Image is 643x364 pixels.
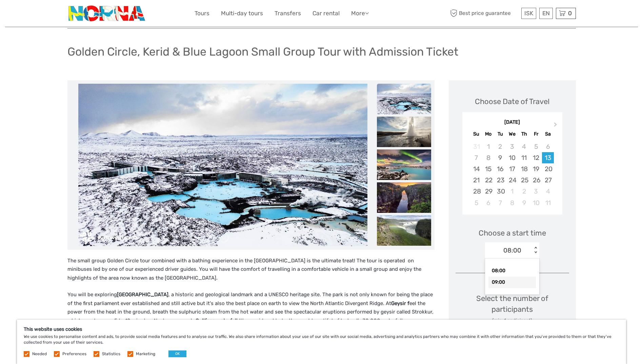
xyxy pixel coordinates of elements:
label: Preferences [62,351,86,357]
div: Choose Saturday, September 20th, 2025 [542,163,554,175]
div: EN [539,8,553,19]
img: 5d15484774a24c969ea176960bff7f4c_main_slider.jpeg [78,84,367,246]
div: Choose Monday, September 22nd, 2025 [482,175,494,186]
div: 08:00 [488,265,536,277]
a: Transfers [275,8,301,18]
div: Choose Sunday, October 5th, 2025 [470,197,482,208]
div: 08:00 [503,246,521,255]
div: Not available Saturday, September 6th, 2025 [542,141,554,152]
div: month 2025-09 [464,141,560,208]
label: Marketing [136,351,155,357]
a: More [351,8,369,18]
div: Not available Sunday, September 7th, 2025 [470,152,482,163]
div: Choose Sunday, September 21st, 2025 [470,175,482,186]
p: We're away right now. Please check back later! [9,12,77,17]
label: Statistics [102,351,120,357]
a: Car rental [313,8,340,18]
span: 0 [567,10,573,17]
div: Choose Friday, September 19th, 2025 [530,163,542,175]
div: Choose Friday, October 10th, 2025 [530,197,542,208]
div: We use cookies to personalise content and ads, to provide social media features and to analyse ou... [17,320,626,364]
div: Choose Monday, September 29th, 2025 [482,186,494,197]
div: Choose Thursday, September 11th, 2025 [518,152,530,163]
div: Choose Tuesday, September 30th, 2025 [494,186,506,197]
div: Select the number of participants [456,293,569,334]
button: Open LiveChat chat widget [78,11,86,19]
div: We [506,129,518,139]
div: Choose Tuesday, October 7th, 2025 [494,197,506,208]
a: Tours [195,8,209,18]
strong: Gullfoss waterfall. [196,318,239,324]
div: Not available Monday, September 8th, 2025 [482,152,494,163]
img: cab6d99a5bd74912b036808e1cb13ef3_slider_thumbnail.jpeg [377,182,431,213]
div: Choose Saturday, September 13th, 2025 [542,152,554,163]
h1: Golden Circle, Kerid & Blue Lagoon Small Group Tour with Admission Ticket [67,45,458,59]
div: Sa [542,129,554,139]
span: ISK [524,10,533,17]
div: < > [533,247,539,254]
span: Choose a start time [479,228,546,238]
div: Choose Wednesday, October 8th, 2025 [506,197,518,208]
img: 3202-b9b3bc54-fa5a-4c2d-a914-9444aec66679_logo_small.png [67,5,147,22]
div: Choose Sunday, September 28th, 2025 [470,186,482,197]
p: You will be exploring , a historic and geological landmark and a UNESCO heritage site. The park i... [67,290,435,334]
div: Not available Thursday, September 4th, 2025 [518,141,530,152]
div: Choose Wednesday, September 10th, 2025 [506,152,518,163]
div: Choose Thursday, October 9th, 2025 [518,197,530,208]
div: Choose Monday, October 6th, 2025 [482,197,494,208]
div: Choose Tuesday, September 23rd, 2025 [494,175,506,186]
div: Not available Monday, September 1st, 2025 [482,141,494,152]
div: Not available Wednesday, September 3rd, 2025 [506,141,518,152]
div: Choose Monday, September 15th, 2025 [482,163,494,175]
div: Not available Friday, September 5th, 2025 [530,141,542,152]
div: Choose Wednesday, September 24th, 2025 [506,175,518,186]
p: The small group Golden Circle tour combined with a bathing experience in the [GEOGRAPHIC_DATA] is... [67,257,435,283]
div: Choose Sunday, September 14th, 2025 [470,163,482,175]
div: Choose Friday, September 26th, 2025 [530,175,542,186]
a: Multi-day tours [221,8,263,18]
div: Choose Tuesday, September 16th, 2025 [494,163,506,175]
span: Best price guarantee [449,8,520,19]
img: 76eb495e1aed4192a316e241461509b3_slider_thumbnail.jpeg [377,215,431,246]
div: Choose Saturday, October 4th, 2025 [542,186,554,197]
div: Su [470,129,482,139]
div: Choose Saturday, September 27th, 2025 [542,175,554,186]
div: [DATE] [462,119,562,126]
div: Tu [494,129,506,139]
div: Th [518,129,530,139]
button: OK [168,350,186,357]
button: Next Month [551,121,562,132]
div: Choose Saturday, October 11th, 2025 [542,197,554,208]
div: Choose Thursday, September 25th, 2025 [518,175,530,186]
div: Fr [530,129,542,139]
img: 5d15484774a24c969ea176960bff7f4c_slider_thumbnail.jpeg [377,84,431,114]
div: 09:00 [488,277,536,288]
div: Choose Wednesday, October 1st, 2025 [506,186,518,197]
div: Not available Tuesday, September 2nd, 2025 [494,141,506,152]
div: Choose Tuesday, September 9th, 2025 [494,152,506,163]
strong: [GEOGRAPHIC_DATA] [117,291,168,298]
h5: This website uses cookies [24,326,619,332]
div: Not available Sunday, August 31st, 2025 [470,141,482,152]
label: Needed [32,351,47,357]
div: Mo [482,129,494,139]
div: (min. 1 participant) [456,317,569,324]
div: Choose Thursday, October 2nd, 2025 [518,186,530,197]
div: Choose Date of Travel [475,96,549,107]
img: 78f1bb707dad47c09db76e797c3c6590_slider_thumbnail.jpeg [377,149,431,180]
div: Choose Friday, October 3rd, 2025 [530,186,542,197]
div: Choose Friday, September 12th, 2025 [530,152,542,163]
div: Choose Thursday, September 18th, 2025 [518,163,530,175]
img: 6e04dd7c0e4d4fc499d456a8b0d64eb9_slider_thumbnail.jpeg [377,117,431,147]
strong: Geysir f [391,300,409,306]
div: Choose Wednesday, September 17th, 2025 [506,163,518,175]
